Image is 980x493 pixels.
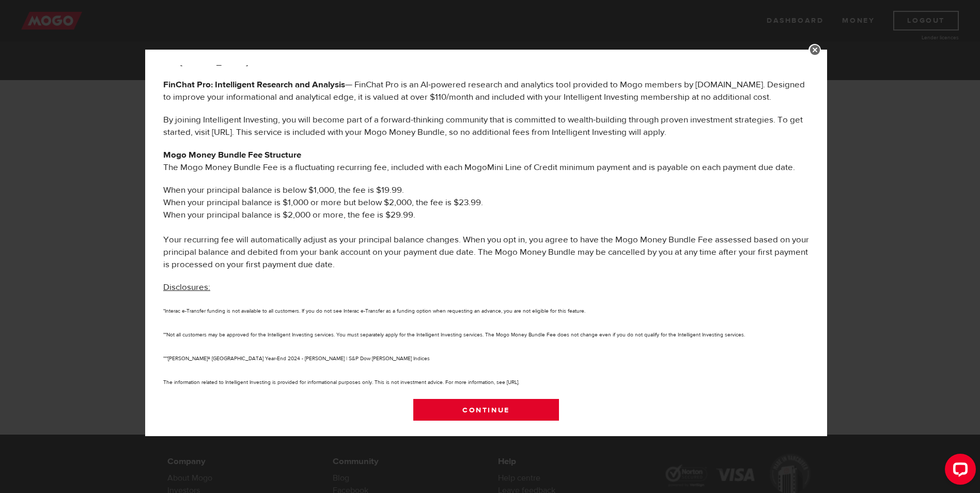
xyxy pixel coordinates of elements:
[163,114,809,138] p: By joining Intelligent Investing, you will become part of a forward-thinking community that is co...
[163,355,430,362] small: ***[PERSON_NAME]® [GEOGRAPHIC_DATA] Year-End 2024 - [PERSON_NAME] | S&P Dow [PERSON_NAME] Indices
[163,331,745,338] small: **Not all customers may be approved for the Intelligent Investing services. You must separately a...
[163,184,809,196] li: When your principal balance is below $1,000, the fee is $19.99.
[163,282,210,293] u: Disclosures:
[163,79,345,90] b: FinChat Pro: Intelligent Research and Analysis
[163,307,585,314] small: *Interac e-Transfer funding is not available to all customers. If you do not see Interac e-Transf...
[937,450,980,493] iframe: LiveChat chat widget
[413,399,559,421] a: Continue
[163,79,809,103] p: — FinChat Pro is an AI-powered research and analytics tool provided to Mogo members by [DOMAIN_NA...
[163,196,809,209] li: When your principal balance is $1,000 or more but below $2,000, the fee is $23.99.
[163,149,301,161] b: Mogo Money Bundle Fee Structure
[163,379,519,386] small: The information related to Intelligent Investing is provided for informational purposes only. Thi...
[163,234,809,271] p: Your recurring fee will automatically adjust as your principal balance changes. When you opt in, ...
[163,209,809,234] li: When your principal balance is $2,000 or more, the fee is $29.99.
[163,149,809,174] p: The Mogo Money Bundle Fee is a fluctuating recurring fee, included with each MogoMini Line of Cre...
